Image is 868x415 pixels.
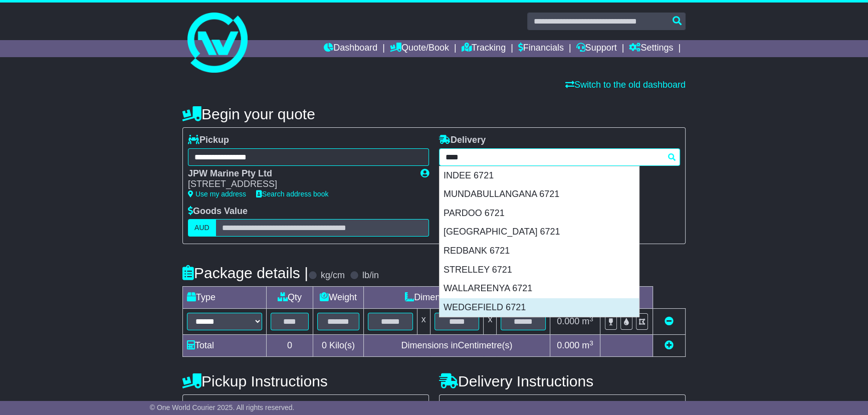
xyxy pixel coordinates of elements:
sup: 3 [589,315,593,323]
h4: Delivery Instructions [439,373,686,389]
td: Dimensions in Centimetre(s) [363,335,550,357]
div: JPW Marine Pty Ltd [188,168,410,179]
a: Tracking [462,40,506,57]
label: Pickup [188,135,229,146]
label: lb/in [362,270,379,281]
a: Add new item [665,340,674,350]
a: Financials [518,40,564,57]
a: Switch to the old dashboard [565,80,686,90]
td: Dimensions (L x W x H) [363,287,550,309]
label: AUD [188,219,216,237]
div: STRELLEY 6721 [440,261,639,280]
div: INDEE 6721 [440,166,639,185]
span: © One World Courier 2025. All rights reserved. [150,403,295,411]
div: WEDGEFIELD 6721 [440,298,639,317]
h4: Pickup Instructions [182,373,429,389]
div: [GEOGRAPHIC_DATA] 6721 [440,223,639,242]
td: Weight [313,287,364,309]
td: 0 [267,335,313,357]
td: x [484,309,497,335]
div: [STREET_ADDRESS] [188,179,410,190]
h4: Package details | [182,265,308,281]
a: Search address book [256,190,328,198]
a: Remove this item [665,316,674,326]
td: Total [183,335,267,357]
td: Qty [267,287,313,309]
td: x [417,309,430,335]
label: kg/cm [321,270,345,281]
a: Settings [629,40,673,57]
div: REDBANK 6721 [440,242,639,261]
span: m [582,316,593,326]
a: Dashboard [324,40,377,57]
label: Goods Value [188,206,248,217]
a: Quote/Book [390,40,449,57]
span: m [582,340,593,350]
sup: 3 [589,339,593,347]
div: MUNDABULLANGANA 6721 [440,185,639,204]
span: 0 [322,340,327,350]
span: 0.000 [557,340,579,350]
span: 0.000 [557,316,579,326]
a: Support [576,40,617,57]
label: Delivery [439,135,486,146]
td: Kilo(s) [313,335,364,357]
a: Use my address [188,190,246,198]
div: PARDOO 6721 [440,204,639,223]
h4: Begin your quote [182,106,686,122]
div: WALLAREENYA 6721 [440,279,639,298]
typeahead: Please provide city [439,148,680,166]
td: Type [183,287,267,309]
